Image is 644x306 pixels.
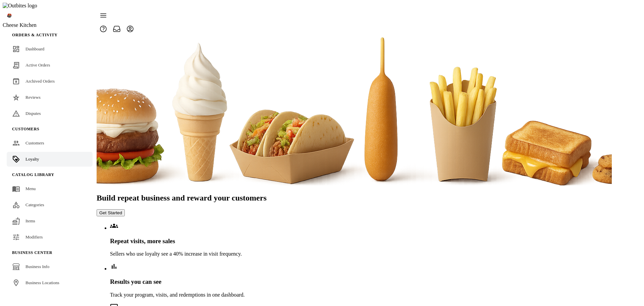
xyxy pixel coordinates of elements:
span: Loyalty [25,157,39,162]
a: Items [7,214,93,228]
span: Archived Orders [25,79,55,84]
div: Cheese Kitchen [3,22,97,28]
a: Modifiers [7,230,93,245]
button: Get Started [97,209,125,216]
h3: Results you can see [110,278,612,286]
a: Categories [7,198,93,212]
span: Customers [25,140,44,145]
a: Menu [7,181,93,196]
h1: Build repeat business and reward your customers [97,193,612,203]
a: Business Locations [7,275,93,290]
a: Dashboard [7,42,93,56]
p: Track your program, visits, and redemptions in one dashboard. [110,292,612,298]
span: Items [25,218,35,223]
a: Customers [7,136,93,150]
a: Business Info [7,259,93,274]
span: Categories [25,202,44,207]
span: Menu [25,186,36,191]
span: Business Locations [25,280,59,285]
p: Sellers who use loyalty see a 40% increase in visit frequency. [110,251,612,257]
span: Disputes [25,111,41,116]
h3: Repeat visits, more sales [110,237,612,245]
span: Catalog Library [12,172,54,177]
a: Active Orders [7,58,93,73]
a: Disputes [7,106,93,121]
span: Orders & Activity [12,33,58,37]
a: Loyalty [7,152,93,167]
a: Archived Orders [7,74,93,89]
a: Reviews [7,90,93,105]
span: Dashboard [25,46,44,51]
img: Outbites logo [3,3,37,9]
span: Reviews [25,95,41,100]
span: Business Center [12,250,52,255]
span: Active Orders [25,62,50,68]
span: Customers [12,127,39,131]
span: Business Info [25,264,49,269]
span: Modifiers [25,234,43,239]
